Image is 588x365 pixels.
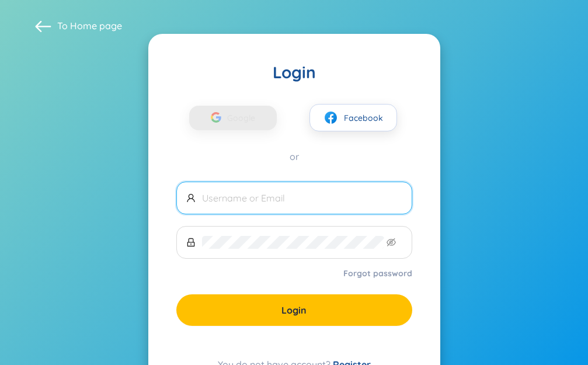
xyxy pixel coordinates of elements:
div: or [176,150,412,163]
span: user [186,193,196,203]
a: Home page [70,20,122,32]
span: Login [281,304,307,317]
button: Login [176,294,412,326]
span: lock [186,238,196,247]
span: To [57,19,122,32]
input: Username or Email [202,192,402,204]
span: Facebook [344,112,383,124]
span: eye-invisible [387,238,396,247]
button: facebookFacebook [309,104,397,131]
div: Login [176,62,412,83]
img: facebook [323,110,338,125]
button: Google [189,106,277,130]
a: Forgot password [343,267,412,279]
span: Google [227,106,261,130]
